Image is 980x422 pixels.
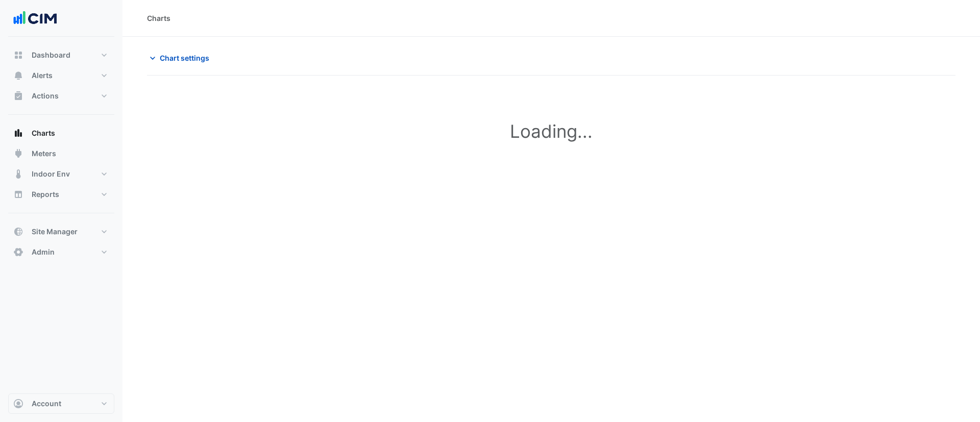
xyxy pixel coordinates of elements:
img: Company Logo [12,8,58,29]
span: Alerts [32,70,53,81]
app-icon: Charts [13,128,23,138]
span: Chart settings [160,53,209,63]
button: Account [8,393,114,414]
button: Reports [8,184,114,205]
app-icon: Admin [13,247,23,257]
button: Site Manager [8,221,114,242]
button: Actions [8,86,114,106]
button: Indoor Env [8,164,114,184]
app-icon: Indoor Env [13,169,23,179]
app-icon: Actions [13,91,23,101]
app-icon: Alerts [13,70,23,81]
span: Admin [32,247,55,257]
span: Site Manager [32,227,78,237]
button: Meters [8,143,114,164]
span: Actions [32,91,59,101]
app-icon: Reports [13,189,23,200]
span: Account [32,399,61,409]
app-icon: Meters [13,148,23,159]
button: Chart settings [147,49,216,67]
h1: Loading... [169,120,933,142]
app-icon: Site Manager [13,227,23,237]
span: Meters [32,148,56,159]
button: Admin [8,242,114,262]
span: Dashboard [32,50,70,60]
button: Dashboard [8,45,114,65]
button: Charts [8,123,114,143]
span: Charts [32,128,55,138]
div: Charts [147,13,170,23]
app-icon: Dashboard [13,50,23,60]
button: Alerts [8,65,114,86]
span: Indoor Env [32,169,70,179]
span: Reports [32,189,59,200]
